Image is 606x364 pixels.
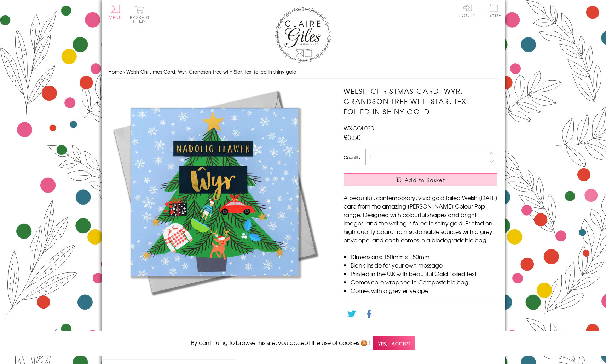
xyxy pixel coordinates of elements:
[350,329,418,337] a: Go back to the collection
[486,4,501,19] a: Trade
[344,193,497,244] p: A beautiful, contemporary, vivid gold foiled Welsh [DATE] card from the amazing [PERSON_NAME] Col...
[109,65,498,79] nav: breadcrumbs
[351,269,497,278] li: Printed in the U.K with beautiful Gold Foiled text
[126,68,296,75] span: Welsh Christmas Card, Wyr, Grandson Tree with Star, text foiled in shiny gold
[133,14,149,25] span: 0 items
[130,6,149,24] button: Basket0 items
[351,278,497,286] li: Comes cello wrapped in Compostable bag
[344,173,497,186] button: Add to Basket
[373,336,415,350] span: Yes, I accept
[109,86,321,298] img: Welsh Christmas Card, Wyr, Grandson Tree with Star, text foiled in shiny gold
[109,5,122,19] button: Menu
[344,86,497,116] h1: Welsh Christmas Card, Wyr, Grandson Tree with Star, text foiled in shiny gold
[344,132,361,142] span: £3.50
[123,68,125,75] span: ›
[109,68,122,75] a: Home
[344,154,360,160] label: Quantity
[344,124,374,132] span: WXCOL033
[459,4,476,17] a: Log In
[351,261,497,269] li: Blank inside for your own message
[486,4,501,17] span: Trade
[351,252,497,261] li: Dimensions: 150mm x 150mm
[351,286,497,295] li: Comes with a grey envelope
[405,176,445,183] span: Add to Basket
[275,7,331,63] img: Claire Giles Greetings Cards
[109,14,122,20] span: Menu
